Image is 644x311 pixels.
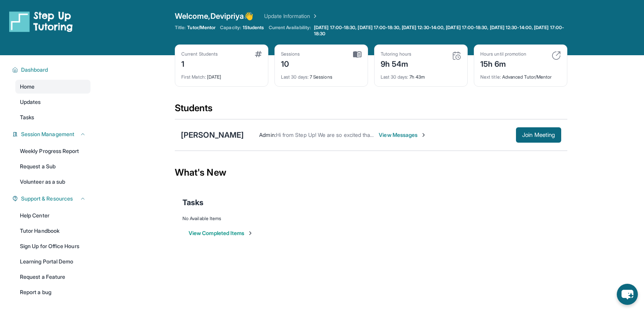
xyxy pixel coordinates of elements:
[182,197,204,208] span: Tasks
[21,130,74,138] span: Session Management
[15,110,90,124] a: Tasks
[181,130,244,140] div: [PERSON_NAME]
[516,127,561,143] button: Join Meeting
[18,66,86,74] button: Dashboard
[20,83,34,91] span: Home
[181,51,218,57] div: Current Students
[381,51,411,57] div: Tutoring hours
[480,74,501,80] span: Next title :
[18,195,86,202] button: Support & Resources
[189,229,253,237] button: View Completed Items
[15,255,90,268] a: Learning Portal Demo
[281,69,361,80] div: 7 Sessions
[187,25,215,31] span: Tutor/Mentor
[522,133,555,137] span: Join Meeting
[21,66,48,74] span: Dashboard
[15,160,90,173] a: Request a Sub
[15,270,90,284] a: Request a Feature
[15,239,90,253] a: Sign Up for Office Hours
[269,25,311,37] span: Current Availability:
[181,74,206,80] span: First Match :
[552,51,561,60] img: card
[381,69,461,80] div: 7h 43m
[20,98,41,106] span: Updates
[175,156,567,189] div: What's New
[281,51,300,57] div: Sessions
[15,95,90,109] a: Updates
[15,144,90,158] a: Weekly Progress Report
[15,209,90,222] a: Help Center
[9,11,73,32] img: logo
[480,57,526,69] div: 15h 6m
[314,25,566,37] span: [DATE] 17:00-18:30, [DATE] 17:00-18:30, [DATE] 12:30-14:00, [DATE] 17:00-18:30, [DATE] 12:30-14:0...
[480,51,526,57] div: Hours until promotion
[21,195,73,202] span: Support & Resources
[264,12,318,20] a: Update Information
[281,74,309,80] span: Last 30 days :
[421,132,427,138] img: Chevron-Right
[452,51,461,60] img: card
[255,51,262,57] img: card
[379,131,427,139] span: View Messages
[243,25,264,31] span: 1 Students
[617,284,638,305] button: chat-button
[381,57,411,69] div: 9h 54m
[312,25,567,37] a: [DATE] 17:00-18:30, [DATE] 17:00-18:30, [DATE] 12:30-14:00, [DATE] 17:00-18:30, [DATE] 12:30-14:0...
[281,57,300,69] div: 10
[18,130,86,138] button: Session Management
[20,114,34,121] span: Tasks
[175,102,567,119] div: Students
[353,51,361,58] img: card
[381,74,408,80] span: Last 30 days :
[182,216,560,222] div: No Available Items
[259,132,276,138] span: Admin :
[15,285,90,299] a: Report a bug
[480,69,561,80] div: Advanced Tutor/Mentor
[175,25,186,31] span: Title:
[310,12,318,20] img: Chevron Right
[181,57,218,69] div: 1
[15,175,90,189] a: Volunteer as a sub
[15,80,90,94] a: Home
[181,69,262,80] div: [DATE]
[220,25,241,31] span: Capacity:
[15,224,90,238] a: Tutor Handbook
[175,11,253,21] span: Welcome, Devipriya 👋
